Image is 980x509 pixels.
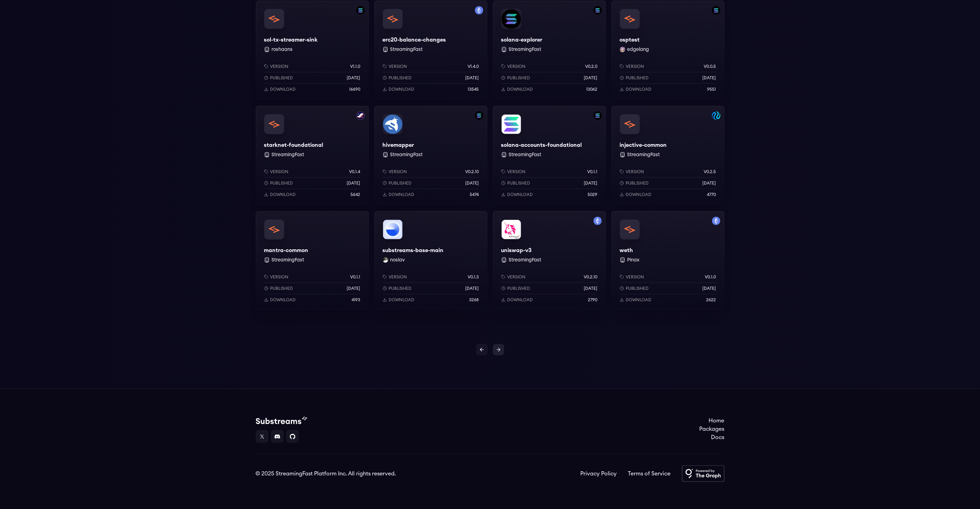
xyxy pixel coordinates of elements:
p: Version [270,169,289,175]
button: edgelang [627,46,649,53]
p: Published [508,286,530,291]
a: Filter by solana networkosptestosptestedgelang edgelangVersionv0.0.5Published[DATE]Download9551 [612,1,725,100]
p: v0.1.0 [705,274,716,280]
img: Powered by The Graph [682,465,725,482]
a: Filter by solana networkhivemapperhivemapper StreamingFastVersionv0.2.10Published[DATE]Download5474 [374,106,487,206]
p: v0.1.1 [588,169,598,175]
p: v0.2.10 [466,169,479,175]
p: [DATE] [466,180,479,186]
p: Published [270,286,293,291]
p: 5029 [588,192,598,197]
p: Published [508,180,530,186]
div: © 2025 StreamingFast Platform Inc. All rights reserved. [256,470,396,478]
p: 4193 [352,297,361,303]
p: 16690 [349,87,361,92]
p: Published [389,180,412,186]
a: Home [700,417,725,425]
p: 4770 [707,192,716,197]
img: Substream's logo [256,417,307,425]
p: [DATE] [584,286,598,291]
img: Filter by solana network [593,6,602,15]
button: StreamingFast [272,151,304,158]
p: Download [626,192,652,197]
button: noslav [390,257,405,264]
a: Filter by mainnet networkuniswap-v3uniswap-v3 StreamingFastVersionv0.2.10Published[DATE]Download2790 [493,211,606,311]
img: Filter by injective-mainnet network [712,111,720,120]
p: [DATE] [466,286,479,291]
p: Download [508,87,533,92]
p: v1.1.0 [350,64,361,69]
p: Published [626,286,649,291]
p: 13545 [468,87,479,92]
p: Download [389,192,415,197]
p: v0.0.5 [704,64,716,69]
img: Filter by starknet network [356,111,365,120]
img: Filter by mainnet network [475,6,483,15]
a: Privacy Policy [581,470,617,478]
img: Filter by solana network [475,111,483,120]
button: StreamingFast [272,257,304,264]
p: Version [508,274,526,280]
img: Filter by mainnet network [712,217,720,225]
p: Version [508,169,526,175]
p: Published [270,75,293,81]
p: Published [389,286,412,291]
button: StreamingFast [509,257,541,264]
p: v0.2.0 [586,64,598,69]
img: Filter by solana network [712,6,720,15]
img: Filter by mainnet network [593,217,602,225]
p: Download [389,87,415,92]
p: Version [626,64,644,69]
a: Terms of Service [628,470,671,478]
p: Version [626,169,644,175]
a: Filter by solana networksol-tx-streamer-sinksol-tx-streamer-sink roshaansVersionv1.1.0Published[D... [256,1,369,100]
p: Download [508,192,533,197]
p: Download [389,297,415,303]
a: mantra-commonmantra-common StreamingFastVersionv0.1.1Published[DATE]Download4193 [256,211,369,311]
p: Published [508,75,530,81]
p: Published [270,180,293,186]
a: Filter by solana-accounts-mainnet networksolana-accounts-foundationalsolana-accounts-foundational... [493,106,606,206]
button: StreamingFast [390,46,423,53]
a: substreams-base-mainsubstreams-base-mainnoslav noslavVersionv0.1.3Published[DATE]Download3268 [374,211,487,311]
p: v1.4.0 [468,64,479,69]
a: Filter by starknet networkstarknet-foundationalstarknet-foundational StreamingFastVersionv0.1.4Pu... [256,106,369,206]
p: 2622 [706,297,716,303]
p: Version [270,274,289,280]
p: 9551 [708,87,716,92]
a: Docs [700,433,725,441]
p: v0.1.1 [350,274,361,280]
p: Version [626,274,644,280]
p: [DATE] [347,180,361,186]
p: v0.1.4 [349,169,361,175]
p: [DATE] [584,75,598,81]
button: StreamingFast [627,151,660,158]
a: Filter by mainnet networkerc20-balance-changeserc20-balance-changes StreamingFastVersionv1.4.0Pub... [374,1,487,100]
p: 5474 [470,192,479,197]
p: Download [270,192,296,197]
p: Download [626,87,652,92]
a: Filter by injective-mainnet networkinjective-commoninjective-common StreamingFastVersionv0.2.5Pub... [612,106,725,206]
p: [DATE] [347,286,361,291]
p: Download [270,87,296,92]
p: Download [508,297,533,303]
button: StreamingFast [509,151,541,158]
img: Filter by solana-accounts-mainnet network [593,111,602,120]
a: Filter by mainnet networkwethweth PinaxVersionv0.1.0Published[DATE]Download2622 [612,211,725,311]
p: [DATE] [703,75,716,81]
p: 5642 [351,192,361,197]
p: Version [270,64,289,69]
p: 13062 [587,87,598,92]
p: 2790 [588,297,598,303]
p: Version [389,274,407,280]
p: Version [508,64,526,69]
p: [DATE] [466,75,479,81]
p: [DATE] [347,75,361,81]
p: v0.1.3 [468,274,479,280]
img: Filter by solana network [356,6,365,15]
a: Filter by solana networksolana-explorersolana-explorer StreamingFastVersionv0.2.0Published[DATE]D... [493,1,606,100]
button: StreamingFast [390,151,423,158]
p: Download [270,297,296,303]
p: Download [626,297,652,303]
p: Published [389,75,412,81]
